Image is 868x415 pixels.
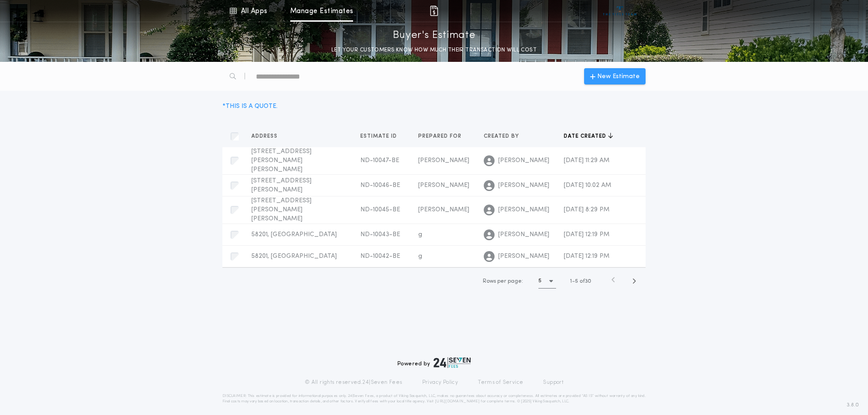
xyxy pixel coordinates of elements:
[222,102,278,111] div: * THIS IS A QUOTE.
[597,72,640,81] span: New Estimate
[580,277,591,285] span: of 30
[251,148,311,173] span: [STREET_ADDRESS][PERSON_NAME][PERSON_NAME]
[322,46,546,55] p: LET YOUR CUSTOMERS KNOW HOW MUCH THEIR TRANSACTION WILL COST
[564,231,609,238] span: [DATE] 12:19 PM
[360,206,400,213] span: ND-10045-BE
[484,133,521,140] span: Created by
[418,231,422,238] span: g
[360,133,399,140] span: Estimate ID
[564,157,609,164] span: [DATE] 11:29 AM
[418,206,469,213] span: [PERSON_NAME]
[564,132,613,141] button: Date created
[575,279,578,284] span: 5
[498,252,549,261] span: [PERSON_NAME]
[251,133,279,140] span: Address
[584,68,646,84] button: New Estimate
[251,177,311,193] span: [STREET_ADDRESS][PERSON_NAME]
[564,133,608,140] span: Date created
[360,231,400,238] span: ND-10043-BE
[538,276,542,285] h1: 5
[397,357,471,368] div: Powered by
[418,157,469,164] span: [PERSON_NAME]
[360,132,404,141] button: Estimate ID
[418,253,422,260] span: g
[429,5,439,16] img: img
[538,274,556,289] button: 5
[222,393,646,404] p: DISCLAIMER: This estimate is provided for informational purposes only. 24|Seven Fees, a product o...
[393,28,476,43] p: Buyer's Estimate
[564,206,609,213] span: [DATE] 8:29 PM
[434,357,471,368] img: logo
[251,197,311,222] span: [STREET_ADDRESS][PERSON_NAME][PERSON_NAME]
[418,133,463,140] span: Prepared for
[570,279,572,284] span: 1
[251,253,337,260] span: 58201, [GEOGRAPHIC_DATA]
[360,253,400,260] span: ND-10042-BE
[498,205,549,214] span: [PERSON_NAME]
[603,6,637,15] img: vs-icon
[847,401,859,409] span: 3.8.0
[498,156,549,165] span: [PERSON_NAME]
[498,181,549,190] span: [PERSON_NAME]
[564,182,611,189] span: [DATE] 10:02 AM
[360,157,399,164] span: ND-10047-BE
[251,231,337,238] span: 58201, [GEOGRAPHIC_DATA]
[435,400,480,403] a: [URL][DOMAIN_NAME]
[543,379,563,386] a: Support
[422,379,458,386] a: Privacy Policy
[484,132,526,141] button: Created by
[564,253,609,260] span: [DATE] 12:19 PM
[305,379,402,386] p: © All rights reserved. 24|Seven Fees
[251,132,284,141] button: Address
[498,230,549,239] span: [PERSON_NAME]
[478,379,523,386] a: Terms of Service
[483,279,523,284] span: Rows per page:
[360,182,400,189] span: ND-10046-BE
[418,182,469,189] span: [PERSON_NAME]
